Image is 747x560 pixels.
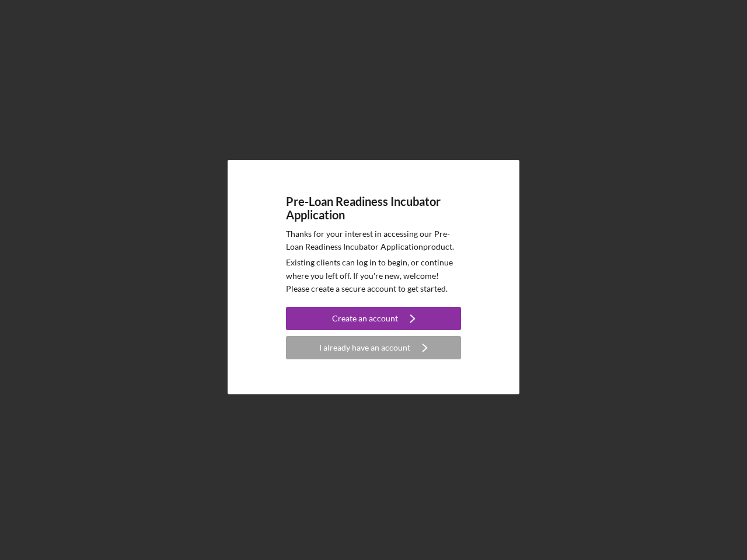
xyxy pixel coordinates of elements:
div: Create an account [332,307,398,330]
a: Create an account [286,307,461,333]
div: I already have an account [319,336,410,359]
button: Create an account [286,307,461,330]
p: Thanks for your interest in accessing our Pre-Loan Readiness Incubator Application product. [286,228,461,254]
button: I already have an account [286,336,461,359]
p: Existing clients can log in to begin, or continue where you left off. If you're new, welcome! Ple... [286,256,461,295]
h4: Pre-Loan Readiness Incubator Application [286,195,461,222]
